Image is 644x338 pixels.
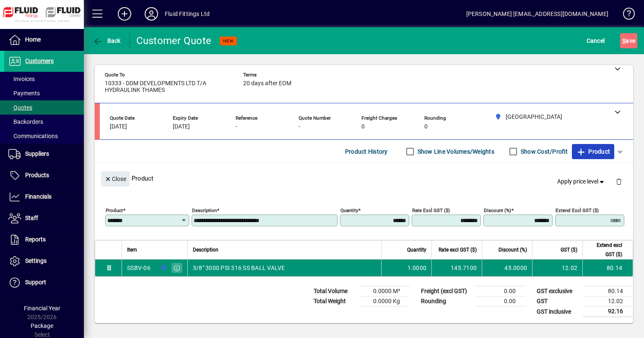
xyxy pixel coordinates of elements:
[588,241,622,259] span: Extend excl GST ($)
[105,80,231,94] span: 10333 - DDM DEVELOPMENTS LTD T/A HYDRAULINK THAMES
[361,123,365,130] span: 0
[138,6,165,21] button: Profile
[437,264,477,272] div: 145.7100
[554,174,609,189] button: Apply price level
[576,145,610,158] span: Product
[25,193,52,200] span: Financials
[4,272,84,293] a: Support
[236,123,237,130] span: -
[475,286,526,296] td: 0.00
[587,34,605,47] span: Cancel
[561,245,577,254] span: GST ($)
[101,171,130,186] button: Close
[4,229,84,250] a: Reports
[408,264,427,272] span: 1.0000
[309,286,360,296] td: Total Volume
[8,133,58,139] span: Communications
[417,286,475,296] td: Freight (excl GST)
[193,264,285,272] span: 3/8" 3000 PSI 316 SS BALL VALVE
[583,296,633,307] td: 12.02
[25,257,47,264] span: Settings
[193,245,218,254] span: Description
[532,296,583,307] td: GST
[309,296,360,307] td: Total Weight
[99,175,132,182] app-page-header-button: Close
[416,147,494,156] label: Show Line Volumes/Weights
[158,263,168,272] span: AUCKLAND
[25,150,49,157] span: Suppliers
[439,245,477,254] span: Rate excl GST ($)
[407,245,426,254] span: Quantity
[345,145,388,158] span: Product History
[4,144,84,165] a: Suppliers
[25,279,46,286] span: Support
[165,7,210,21] div: Fluid Fittings Ltd
[4,165,84,186] a: Products
[342,144,391,159] button: Product History
[532,259,582,276] td: 12.02
[4,186,84,207] a: Financials
[519,147,568,156] label: Show Cost/Profit
[8,76,35,82] span: Invoices
[340,207,358,213] mat-label: Quantity
[609,171,629,191] button: Delete
[4,100,84,115] a: Quotes
[499,245,527,254] span: Discount (%)
[25,172,49,178] span: Products
[104,172,126,186] span: Close
[556,207,599,213] mat-label: Extend excl GST ($)
[110,123,127,130] span: [DATE]
[31,322,53,329] span: Package
[4,29,84,50] a: Home
[4,115,84,129] a: Backorders
[4,251,84,272] a: Settings
[127,264,151,272] div: SSBV-06
[412,207,450,213] mat-label: Rate excl GST ($)
[192,207,217,213] mat-label: Description
[93,37,121,44] span: Back
[583,286,633,296] td: 80.14
[8,90,40,97] span: Payments
[111,6,138,21] button: Add
[8,118,43,125] span: Backorders
[8,104,32,111] span: Quotes
[25,215,38,221] span: Staff
[609,178,629,185] app-page-header-button: Delete
[475,296,526,307] td: 0.00
[24,305,60,312] span: Financial Year
[466,7,608,21] div: [PERSON_NAME] [EMAIL_ADDRESS][DOMAIN_NAME]
[584,33,607,48] button: Cancel
[572,144,614,159] button: Product
[482,259,532,276] td: 45.0000
[617,2,634,29] a: Knowledge Base
[106,207,123,213] mat-label: Product
[127,245,137,254] span: Item
[620,33,637,48] button: Save
[4,129,84,143] a: Communications
[622,37,626,44] span: S
[360,286,410,296] td: 0.0000 M³
[25,36,41,43] span: Home
[532,307,583,317] td: GST inclusive
[4,208,84,229] a: Staff
[582,259,633,276] td: 80.14
[136,34,212,47] div: Customer Quote
[424,123,428,130] span: 0
[173,123,190,130] span: [DATE]
[622,34,635,47] span: ave
[417,296,475,307] td: Rounding
[4,86,84,100] a: Payments
[299,123,300,130] span: -
[95,163,633,194] div: Product
[243,80,291,87] span: 20 days after EOM
[84,33,130,48] app-page-header-button: Back
[25,58,54,64] span: Customers
[532,286,583,296] td: GST exclusive
[484,207,511,213] mat-label: Discount (%)
[557,177,606,186] span: Apply price level
[583,307,633,317] td: 92.16
[4,72,84,86] a: Invoices
[360,296,410,307] td: 0.0000 Kg
[91,33,123,48] button: Back
[223,38,234,44] span: NEW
